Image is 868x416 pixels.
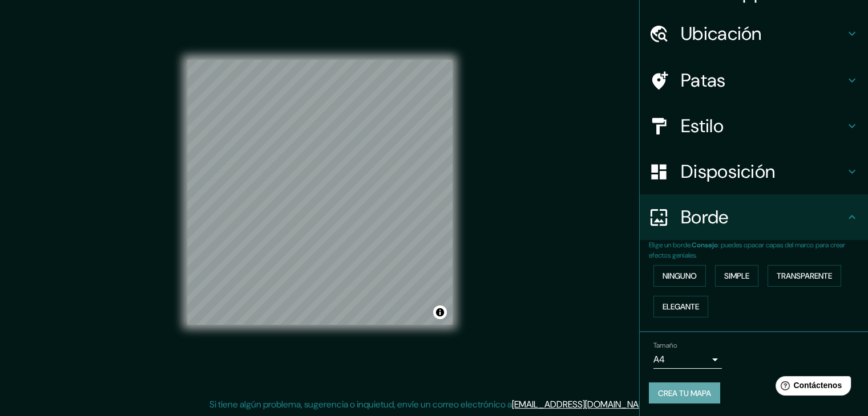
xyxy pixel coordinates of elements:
[653,265,706,287] button: Ninguno
[649,382,720,404] button: Crea tu mapa
[433,305,447,319] button: Activar o desactivar atribución
[512,398,653,410] a: [EMAIL_ADDRESS][DOMAIN_NAME]
[692,240,718,250] font: Consejo
[681,22,762,46] font: Ubicación
[640,194,868,240] div: Borde
[768,265,841,287] button: Transparente
[653,353,665,365] font: A4
[653,350,722,369] div: A4
[187,60,453,325] canvas: Mapa
[777,271,832,281] font: Transparente
[681,205,729,229] font: Borde
[724,271,749,281] font: Simple
[681,160,775,183] font: Disposición
[663,301,699,312] font: Elegante
[649,240,692,250] font: Elige un borde.
[658,388,711,398] font: Crea tu mapa
[640,103,868,149] div: Estilo
[640,149,868,194] div: Disposición
[640,11,868,56] div: Ubicación
[640,58,868,103] div: Patas
[663,271,697,281] font: Ninguno
[681,68,726,92] font: Patas
[653,296,708,317] button: Elegante
[766,372,855,403] iframe: Lanzador de widgets de ayuda
[209,398,512,410] font: Si tiene algún problema, sugerencia o inquietud, envíe un correo electrónico a
[653,341,677,350] font: Tamaño
[681,114,724,138] font: Estilo
[715,265,758,287] button: Simple
[649,240,845,260] font: : puedes opacar capas del marco para crear efectos geniales.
